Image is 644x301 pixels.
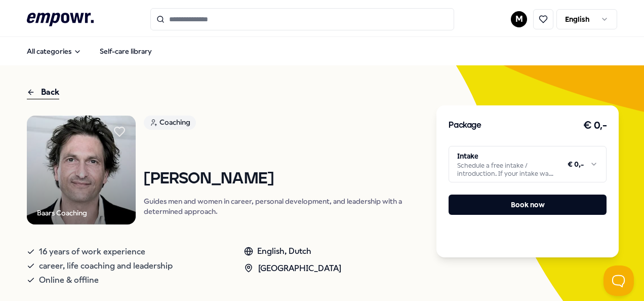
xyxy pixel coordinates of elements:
input: Search for products, categories or subcategories [150,8,454,30]
button: M [511,11,527,27]
div: Back [27,86,59,99]
span: Online & offline [39,273,99,287]
p: Guides men and women in career, personal development, and leadership with a determined approach. [144,196,420,216]
a: Coaching [144,116,420,133]
nav: Main [19,41,160,61]
iframe: Help Scout Beacon - Open [603,266,634,296]
div: [GEOGRAPHIC_DATA] [244,262,341,275]
img: Product Image [27,116,136,224]
button: All categories [19,41,90,61]
h1: [PERSON_NAME] [144,170,420,188]
div: Coaching [144,116,196,130]
div: English, Dutch [244,245,341,258]
h3: € 0,- [583,118,607,134]
span: career, life coaching and leadership [39,259,173,273]
button: Book now [449,195,607,215]
a: Self-care library [92,41,160,61]
div: Baars Coaching [37,207,87,218]
h3: Package [449,119,481,132]
span: 16 years of work experience [39,245,145,259]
